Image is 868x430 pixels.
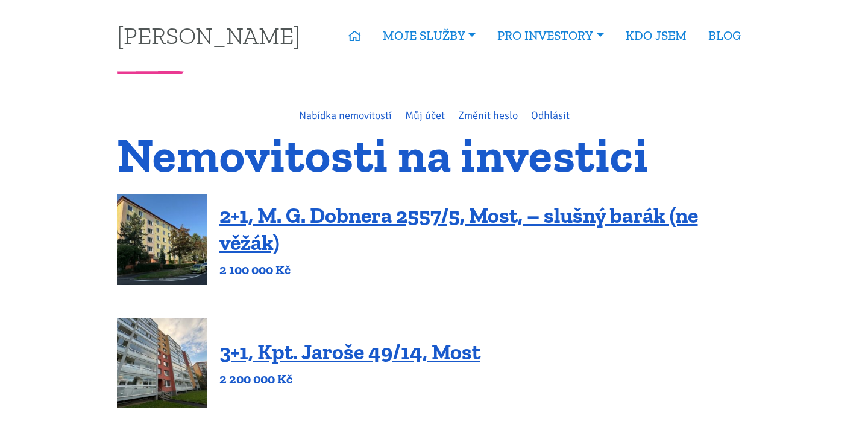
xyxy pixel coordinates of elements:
a: KDO JSEM [615,22,697,50]
a: Nabídka nemovitostí [299,109,392,122]
a: Můj účet [405,109,445,122]
p: 2 100 000 Kč [219,262,752,278]
p: 2 200 000 Kč [219,371,480,388]
a: PRO INVESTORY [486,22,614,50]
a: 3+1, Kpt. Jaroše 49/14, Most [219,339,480,365]
a: MOJE SLUŽBY [372,22,486,50]
a: 2+1, M. G. Dobnera 2557/5, Most, – slušný barák (ne věžák) [219,202,698,255]
a: [PERSON_NAME] [117,24,300,47]
a: Odhlásit [531,109,570,122]
a: Změnit heslo [458,109,518,122]
a: BLOG [697,22,752,50]
h1: Nemovitosti na investici [117,135,752,175]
